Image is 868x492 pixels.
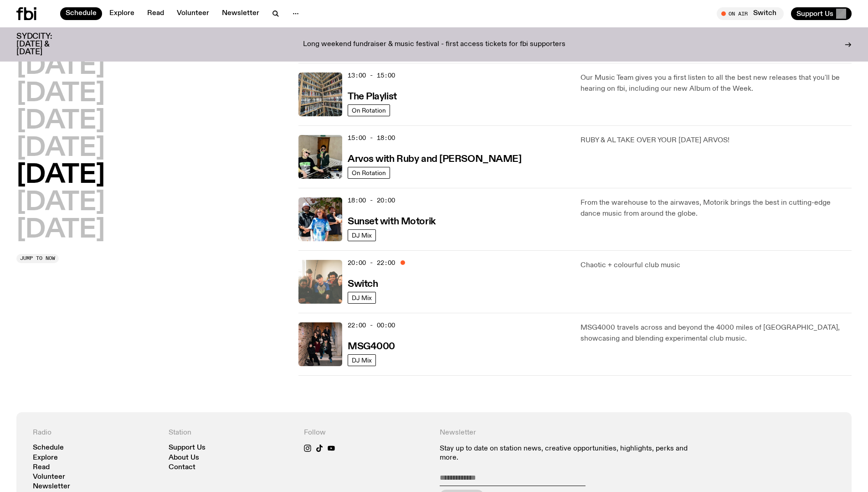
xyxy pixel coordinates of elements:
button: [DATE] [16,163,105,188]
a: DJ Mix [348,292,376,304]
span: Support Us [796,10,833,18]
button: On AirSwitch [717,7,784,20]
button: Jump to now [16,254,59,263]
a: About Us [169,455,199,461]
button: [DATE] [16,81,105,107]
p: Our Music Team gives you a first listen to all the best new releases that you'll be hearing on fb... [580,73,852,94]
span: On Rotation [352,107,386,114]
span: 18:00 - 20:00 [348,196,395,205]
a: Explore [33,455,58,461]
button: [DATE] [16,136,105,161]
h3: Sunset with Motorik [348,217,436,227]
h4: Radio [33,429,158,437]
button: Support Us [791,7,852,20]
a: Sunset with Motorik [348,215,436,227]
span: DJ Mix [352,232,372,238]
h4: Newsletter [440,429,700,437]
span: DJ Mix [352,357,372,363]
a: On Rotation [348,167,390,179]
p: Long weekend fundraiser & music festival - first access tickets for fbi supporters [303,41,565,49]
h3: Switch [348,280,378,289]
span: 13:00 - 15:00 [348,71,395,80]
button: [DATE] [16,54,105,79]
a: Contact [169,464,195,471]
button: [DATE] [16,190,105,216]
a: MSG4000 [348,340,395,352]
a: Read [142,7,169,20]
img: A warm film photo of the switch team sitting close together. from left to right: Cedar, Lau, Sand... [298,260,342,304]
img: Andrew, Reenie, and Pat stand in a row, smiling at the camera, in dappled light with a vine leafe... [298,197,342,241]
p: MSG4000 travels across and beyond the 4000 miles of [GEOGRAPHIC_DATA], showcasing and blending ex... [580,322,852,344]
h4: Follow [304,429,429,437]
p: Stay up to date on station news, creative opportunities, highlights, perks and more. [440,445,700,462]
h3: MSG4000 [348,342,395,352]
a: Read [33,464,50,471]
a: DJ Mix [348,354,376,366]
a: Explore [104,7,140,20]
span: 15:00 - 18:00 [348,134,395,142]
h3: SYDCITY: [DATE] & [DATE] [16,33,75,56]
a: Support Us [169,445,205,451]
p: From the warehouse to the airwaves, Motorik brings the best in cutting-edge dance music from arou... [580,197,852,219]
h4: Station [169,429,293,437]
h3: The Playlist [348,92,397,102]
span: On Rotation [352,169,386,176]
img: A corner shot of the fbi music library [298,73,342,116]
a: Volunteer [171,7,215,20]
a: Switch [348,278,378,289]
img: Ruby wears a Collarbones t shirt and pretends to play the DJ decks, Al sings into a pringles can.... [298,135,342,179]
a: Newsletter [33,483,70,490]
p: RUBY & AL TAKE OVER YOUR [DATE] ARVOS! [580,135,852,146]
a: Schedule [60,7,102,20]
a: Schedule [33,445,64,451]
a: Volunteer [33,474,65,481]
span: Jump to now [20,256,55,261]
h3: Arvos with Ruby and [PERSON_NAME] [348,155,521,164]
a: Newsletter [216,7,265,20]
button: [DATE] [16,218,105,243]
a: DJ Mix [348,229,376,241]
a: The Playlist [348,90,397,102]
span: 22:00 - 00:00 [348,321,395,330]
span: DJ Mix [352,294,372,301]
button: [DATE] [16,109,105,134]
p: Chaotic + colourful club music [580,260,852,271]
a: Arvos with Ruby and [PERSON_NAME] [348,153,521,164]
span: 20:00 - 22:00 [348,259,395,267]
a: On Rotation [348,104,390,116]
